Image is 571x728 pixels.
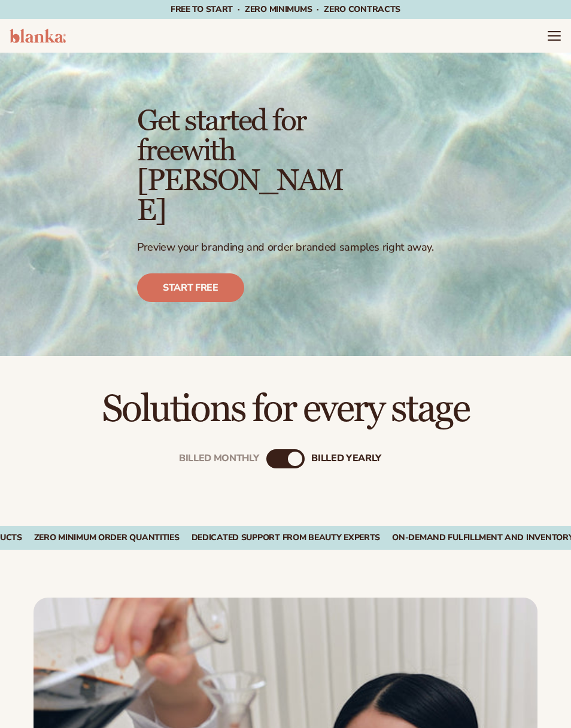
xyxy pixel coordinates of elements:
[137,240,434,254] p: Preview your branding and order branded samples right away.
[192,533,381,543] div: Dedicated Support From Beauty Experts
[171,4,400,15] span: Free to start · ZERO minimums · ZERO contracts
[311,453,381,464] div: billed Yearly
[10,29,66,43] img: logo
[137,273,244,302] a: Start free
[34,533,180,543] div: Zero Minimum Order QuantitieS
[179,453,259,464] div: Billed Monthly
[547,29,561,43] summary: Menu
[34,389,537,430] h2: Solutions for every stage
[137,106,351,226] h1: Get started for free with [PERSON_NAME]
